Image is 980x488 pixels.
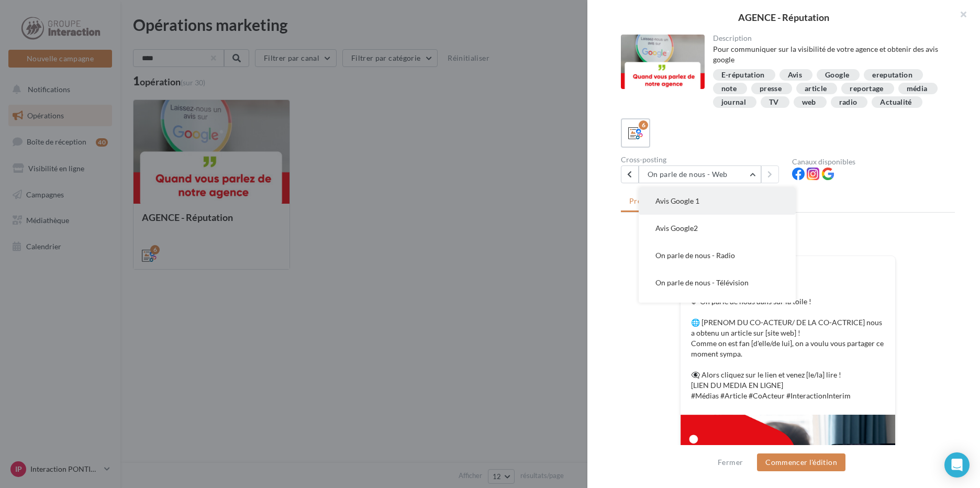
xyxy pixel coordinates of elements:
div: Canaux disponibles [792,158,955,165]
div: TV [769,98,779,106]
div: AGENCE - Réputation [604,13,963,22]
div: Avis [788,71,802,79]
div: radio [839,98,857,106]
span: On parle de nous - Radio [655,251,735,260]
button: On parle de nous - Télévision [639,269,796,296]
div: média [907,85,928,93]
button: On parle de nous - Web [639,165,761,183]
div: Cross-posting [621,156,784,163]
div: Open Intercom Messenger [944,452,970,478]
button: Avis Google 1 [639,187,796,215]
button: On parle de nous - Radio [639,242,796,269]
div: note [721,85,737,93]
div: Google [825,71,849,79]
span: Avis Google 1 [655,196,699,205]
button: Commencer l'édition [757,453,845,471]
button: Avis Google2 [639,215,796,242]
span: Avis Google2 [655,224,698,232]
div: Description [713,35,947,42]
div: reportage [850,85,883,93]
div: E-réputation [721,71,765,79]
div: ereputation [872,71,912,79]
p: 🗞 On parle de nous dans sur la toile ! 🌐 [PRENOM DU CO-ACTEUR/ DE LA CO-ACTRICE] nous a obtenu un... [691,296,885,401]
div: 6 [639,120,648,130]
button: Fermer [714,456,747,469]
span: On parle de nous - Télévision [655,278,749,287]
div: presse [760,85,782,93]
div: article [805,85,827,93]
div: Actualité [880,98,911,106]
div: Pour communiquer sur la visibilité de votre agence et obtenir des avis google [713,44,947,65]
div: journal [721,98,746,106]
div: web [802,98,816,106]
